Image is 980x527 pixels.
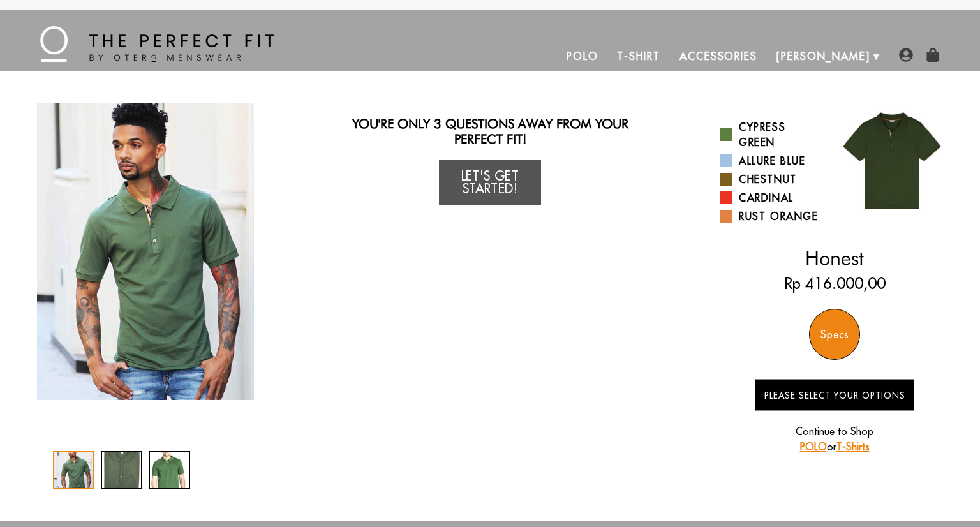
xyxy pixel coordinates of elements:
a: Chestnut [720,172,825,187]
h2: Honest [720,246,949,269]
a: Let's Get Started! [439,160,541,205]
h2: You're only 3 questions away from your perfect fit! [338,116,641,147]
button: Please Select Your Options [755,379,914,411]
a: Polo [557,41,608,71]
div: 2 / 3 [101,451,142,489]
img: 017.jpg [835,103,949,218]
span: Please Select Your Options [764,390,905,401]
div: 1 / 3 [53,451,94,489]
a: Rust Orange [720,209,825,224]
ins: Rp 416.000,00 [784,272,886,295]
a: Cardinal [720,190,825,205]
a: [PERSON_NAME] [767,41,880,71]
img: The Perfect Fit - by Otero Menswear - Logo [40,26,274,62]
img: otero-cypress-green-polo-action_1024x1024_2x_8894e234-887b-48e5-953a-e78a9f3bc093_340x.jpg [37,103,254,400]
a: Cypress Green [720,119,825,150]
a: Allure Blue [720,153,825,168]
a: Accessories [670,41,767,71]
a: T-Shirt [607,41,669,71]
div: 3 / 3 [149,451,190,489]
div: 1 / 3 [31,103,260,400]
p: Continue to Shop or [755,424,914,454]
a: T-Shirts [836,440,870,453]
img: shopping-bag-icon.png [926,48,940,62]
div: Specs [809,309,860,360]
a: POLO [800,440,827,453]
img: user-account-icon.png [899,48,913,62]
